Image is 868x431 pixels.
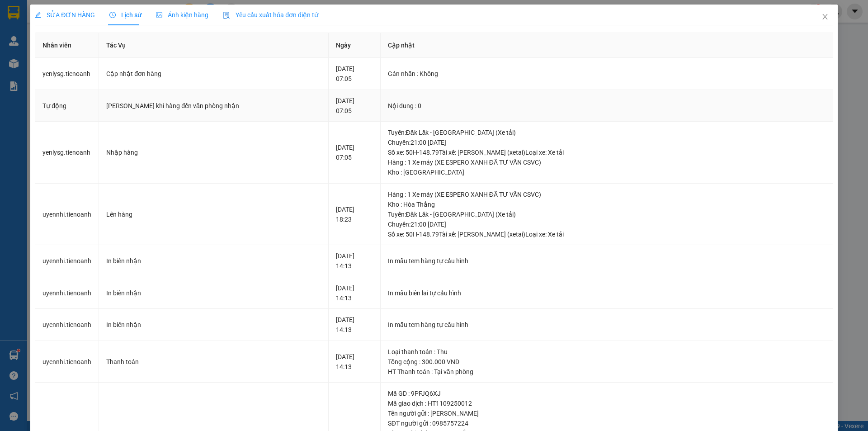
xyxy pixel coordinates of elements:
[109,12,116,18] span: clock-circle
[35,277,99,309] td: uyennhi.tienoanh
[336,283,373,303] div: [DATE] 14:13
[336,64,373,84] div: [DATE] 07:05
[388,288,826,298] div: In mẫu biên lai tự cấu hình
[388,357,826,367] div: Tổng cộng : 300.000 VND
[223,11,318,19] span: Yêu cầu xuất hóa đơn điện tử
[388,157,826,167] div: Hàng : 1 Xe máy (XE ESPERO XANH ĐÃ TƯ VẤN CSVC)
[388,367,826,377] div: HT Thanh toán : Tại văn phòng
[336,96,373,116] div: [DATE] 07:05
[329,33,381,58] th: Ngày
[388,320,826,330] div: In mẫu tem hàng tự cấu hình
[388,189,826,199] div: Hàng : 1 Xe máy (XE ESPERO XANH ĐÃ TƯ VẤN CSVC)
[336,352,373,372] div: [DATE] 14:13
[35,245,99,277] td: uyennhi.tienoanh
[812,5,838,30] button: Close
[35,58,99,90] td: yenlysg.tienoanh
[388,199,826,209] div: Kho : Hòa Thắng
[35,122,99,184] td: yenlysg.tienoanh
[388,128,826,157] div: Tuyến : Đăk Lăk - [GEOGRAPHIC_DATA] (Xe tải) Chuyến: 21:00 [DATE] Số xe: 50H-148.79 Tài xế: [PERS...
[388,209,826,239] div: Tuyến : Đăk Lăk - [GEOGRAPHIC_DATA] (Xe tải) Chuyến: 21:00 [DATE] Số xe: 50H-148.79 Tài xế: [PERS...
[106,209,321,219] div: Lên hàng
[35,90,99,122] td: Tự động
[223,12,230,19] img: icon
[156,11,208,19] span: Ảnh kiện hàng
[35,341,99,383] td: uyennhi.tienoanh
[99,33,329,58] th: Tác Vụ
[106,69,321,79] div: Cập nhật đơn hàng
[35,309,99,341] td: uyennhi.tienoanh
[388,388,826,398] div: Mã GD : 9PFJQ6XJ
[35,11,95,19] span: SỬA ĐƠN HÀNG
[388,69,826,79] div: Gán nhãn : Không
[106,147,321,157] div: Nhập hàng
[821,13,829,20] span: close
[109,11,142,19] span: Lịch sử
[336,315,373,335] div: [DATE] 14:13
[106,256,321,266] div: In biên nhận
[388,418,826,428] div: SĐT người gửi : 0985757224
[336,204,373,224] div: [DATE] 18:23
[35,12,41,18] span: edit
[388,347,826,357] div: Loại thanh toán : Thu
[381,33,833,58] th: Cập nhật
[336,251,373,271] div: [DATE] 14:13
[106,101,321,111] div: [PERSON_NAME] khi hàng đến văn phòng nhận
[156,12,162,18] span: picture
[388,256,826,266] div: In mẫu tem hàng tự cấu hình
[35,184,99,246] td: uyennhi.tienoanh
[106,320,321,330] div: In biên nhận
[336,142,373,162] div: [DATE] 07:05
[106,288,321,298] div: In biên nhận
[35,33,99,58] th: Nhân viên
[106,357,321,367] div: Thanh toán
[388,398,826,408] div: Mã giao dịch : HT1109250012
[388,408,826,418] div: Tên người gửi : [PERSON_NAME]
[388,167,826,177] div: Kho : [GEOGRAPHIC_DATA]
[388,101,826,111] div: Nội dung : 0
